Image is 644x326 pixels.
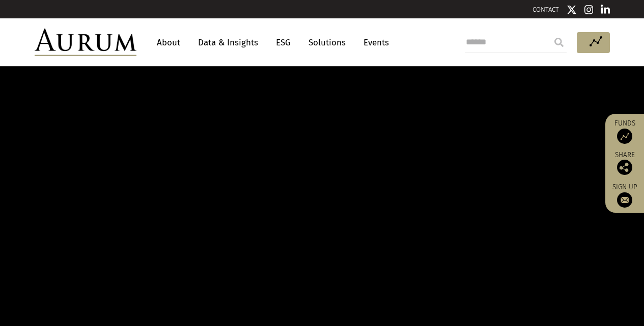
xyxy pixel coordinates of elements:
[533,6,559,13] a: CONTACT
[617,160,632,175] img: Share this post
[601,5,610,15] img: Linkedin icon
[303,33,351,52] a: Solutions
[610,119,639,144] a: Funds
[567,5,577,15] img: Twitter icon
[271,33,296,52] a: ESG
[152,33,185,52] a: About
[549,32,569,53] input: Submit
[35,29,136,56] img: Aurum
[617,192,632,208] img: Sign up to our newsletter
[610,152,639,175] div: Share
[193,33,263,52] a: Data & Insights
[617,129,632,144] img: Access Funds
[610,183,639,208] a: Sign up
[584,5,594,15] img: Instagram icon
[358,33,389,52] a: Events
